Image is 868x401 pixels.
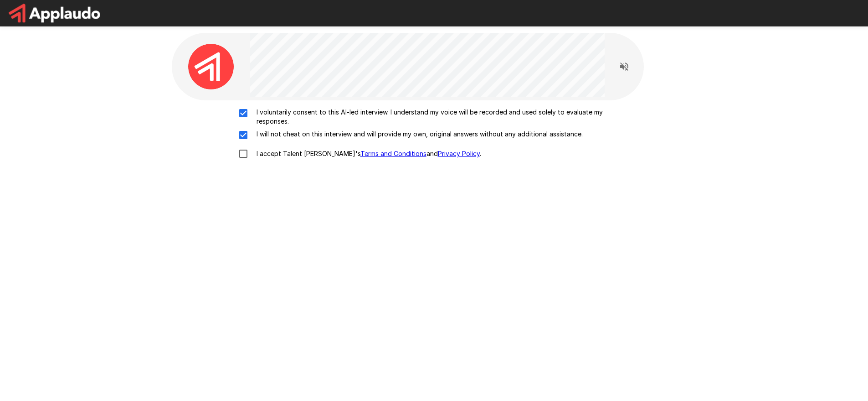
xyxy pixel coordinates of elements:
[360,150,426,157] a: Terms and Conditions
[253,149,481,158] p: I accept Talent [PERSON_NAME]'s and .
[253,108,635,126] p: I voluntarily consent to this AI-led interview. I understand my voice will be recorded and used s...
[615,57,633,76] button: Read questions aloud
[253,130,583,139] p: I will not cheat on this interview and will provide my own, original answers without any addition...
[188,44,234,89] img: applaudo_avatar.png
[438,150,480,157] a: Privacy Policy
